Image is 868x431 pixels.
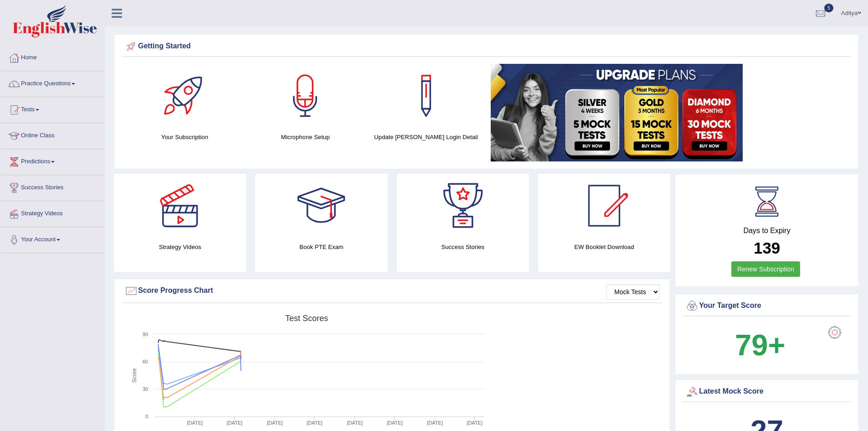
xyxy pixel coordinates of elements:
[0,149,104,172] a: Predictions
[0,201,104,224] a: Strategy Videos
[143,386,148,392] text: 30
[143,332,148,337] text: 90
[0,175,104,198] a: Success Stories
[145,414,148,419] text: 0
[397,242,529,252] h4: Success Stories
[370,132,482,142] h4: Update [PERSON_NAME] Login Detail
[143,359,148,364] text: 60
[427,420,443,426] tspan: [DATE]
[0,71,104,94] a: Practice Questions
[129,132,241,142] h4: Your Subscription
[124,284,660,298] div: Score Progress Chart
[0,97,104,120] a: Tests
[347,420,363,426] tspan: [DATE]
[255,242,387,252] h4: Book PTE Exam
[387,420,403,426] tspan: [DATE]
[491,64,743,161] img: small5.jpg
[267,420,283,426] tspan: [DATE]
[226,420,242,426] tspan: [DATE]
[131,368,138,383] tspan: Score
[538,242,670,252] h4: EW Booklet Download
[0,227,104,250] a: Your Account
[731,261,800,277] a: Renew Subscription
[467,420,483,426] tspan: [DATE]
[685,227,848,235] h4: Days to Expiry
[685,385,848,399] div: Latest Mock Score
[285,314,328,323] tspan: Test scores
[735,328,785,362] b: 79+
[250,132,361,142] h4: Microphone Setup
[754,239,780,257] b: 139
[685,299,848,313] div: Your Target Score
[0,45,104,68] a: Home
[824,4,833,12] span: 5
[187,420,203,426] tspan: [DATE]
[0,123,104,146] a: Online Class
[307,420,323,426] tspan: [DATE]
[114,242,246,252] h4: Strategy Videos
[124,40,848,53] div: Getting Started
